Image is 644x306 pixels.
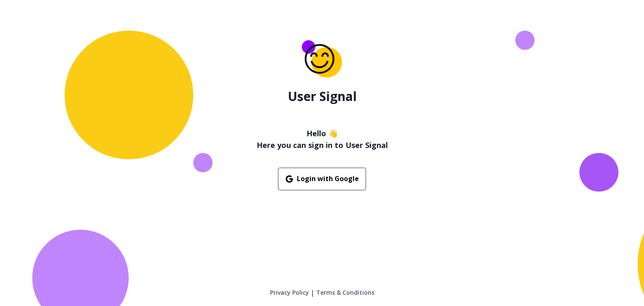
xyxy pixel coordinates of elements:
[288,89,357,104] h1: User Signal
[278,168,366,190] button: Login with Google
[257,127,388,139] h3: Hello 👋
[257,139,388,151] h4: Here you can sign in to User Signal
[316,288,374,297] a: Terms & Conditions
[311,288,314,298] span: |
[270,288,309,297] a: Privacy Policy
